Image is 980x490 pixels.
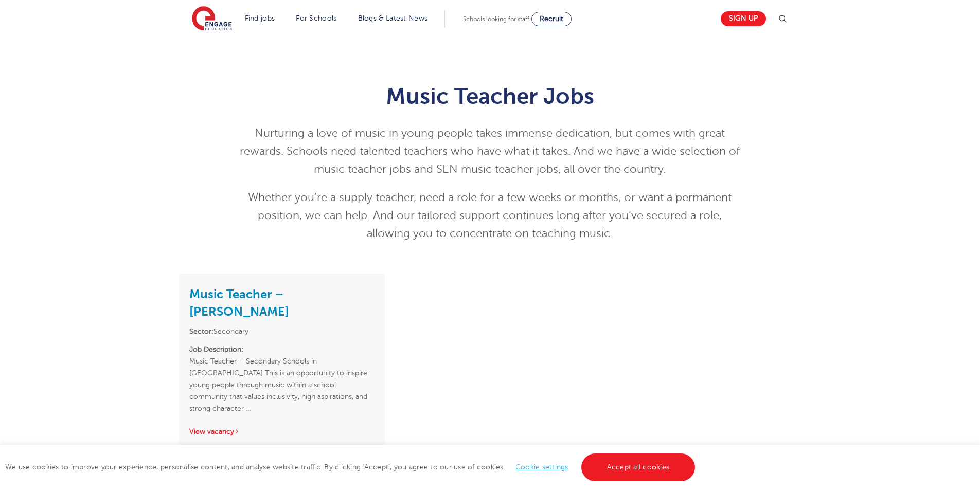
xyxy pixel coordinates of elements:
[189,325,375,337] li: Secondary
[189,287,289,319] a: Music Teacher – [PERSON_NAME]
[721,11,766,26] a: Sign up
[238,189,742,243] p: Whether you’re a supply teacher, need a role for a few weeks or months, or want a permanent posit...
[296,14,336,22] a: For Schools
[189,428,240,435] a: View vacancy
[192,6,232,32] img: Engage Education
[238,83,742,109] h1: Music Teacher Jobs
[540,15,563,23] span: Recruit
[581,453,696,481] a: Accept all cookies
[515,463,568,471] a: Cookie settings
[245,14,275,22] a: Find jobs
[5,463,698,471] span: We use cookies to improve your experience, personalise content, and analyse website traffic. By c...
[189,346,243,353] strong: Job Description:
[531,12,572,26] a: Recruit
[463,15,529,23] span: Schools looking for staff
[358,14,428,22] a: Blogs & Latest News
[189,343,375,414] p: Music Teacher – Secondary Schools in [GEOGRAPHIC_DATA] This is an opportunity to inspire young pe...
[189,328,213,335] strong: Sector:
[240,127,740,175] span: Nurturing a love of music in young people takes immense dedication, but comes with great rewards....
